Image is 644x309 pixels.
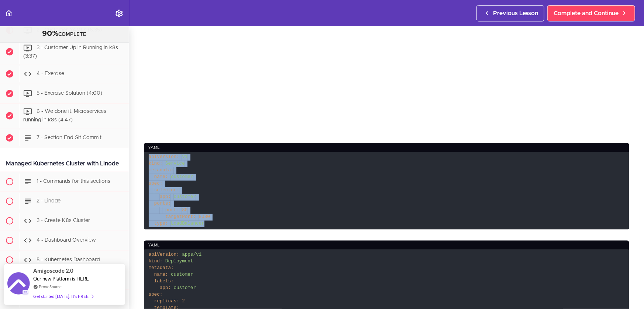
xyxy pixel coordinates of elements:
span: Our new Platform is HERE [33,276,89,282]
span: 5 - Exercise Solution (4:00) [37,91,102,96]
span: spec: [149,181,163,186]
span: 4 - Exercise [37,71,64,77]
span: Deployment [165,259,193,264]
div: Get started [DATE]. It's FREE [33,292,93,300]
span: metadata: [149,168,174,173]
a: Complete and Continue [547,5,635,21]
span: 4 - Dashboard Overview [37,238,96,243]
span: replicas: [154,299,179,304]
span: Previous Lesson [493,9,538,18]
span: 2 - Linode [37,198,61,204]
span: customer [171,272,193,277]
span: 6 - We done it. Microservices running in k8s (4:47) [23,109,106,123]
span: metadata: [149,265,174,271]
span: 3 - Customer Up in Running in k8s (3:37) [23,45,118,59]
span: app: [160,285,171,290]
span: Service [165,161,185,166]
span: apiVersion: [149,154,179,159]
span: customer [171,174,193,179]
span: kind: [149,259,163,264]
span: customer [174,285,196,290]
svg: Back to course curriculum [4,9,13,18]
div: yaml [144,241,629,251]
span: LoadBalancer [171,221,204,226]
span: - [160,208,163,213]
span: app: [160,194,171,199]
span: targetPort: [165,214,196,219]
span: v1 [182,154,187,159]
span: Complete and Continue [554,9,619,18]
span: selector: [154,188,179,193]
span: labels: [154,279,174,284]
span: 8080 [199,214,210,219]
span: 2 [182,299,185,304]
span: Amigoscode 2.0 [33,266,73,275]
span: name: [154,174,168,179]
svg: Settings Menu [115,9,124,18]
span: 80 [182,208,187,213]
span: 5 - Kubernetes Dashboard [37,257,100,262]
span: 3 - Create K8s Cluster [37,218,90,223]
span: ports: [154,201,171,206]
span: type: [154,221,168,226]
img: provesource social proof notification image [7,272,30,296]
span: apps/v1 [182,252,202,257]
div: yaml [144,143,629,153]
a: Previous Lesson [476,5,544,21]
div: COMPLETE [9,29,120,39]
span: 1 - Commands for this sections [37,179,110,184]
span: customer [174,194,196,199]
span: kind: [149,161,163,166]
span: apiVersion: [149,252,179,257]
span: port: [165,208,179,213]
span: 7 - Section End Git Commit [37,135,101,140]
span: name: [154,272,168,277]
span: 90% [42,30,59,37]
span: spec: [149,292,163,297]
a: ProveSource [39,283,62,290]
